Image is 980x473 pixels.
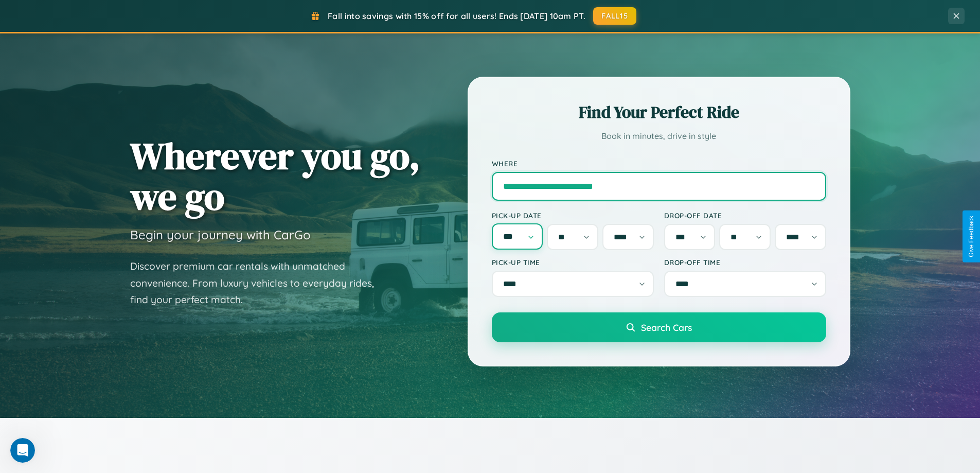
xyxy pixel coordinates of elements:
[492,101,826,124] h2: Find Your Perfect Ride
[492,129,826,144] p: Book in minutes, drive in style
[492,312,826,342] button: Search Cars
[130,135,420,217] h1: Wherever you go, we go
[130,258,387,308] p: Discover premium car rentals with unmatched convenience. From luxury vehicles to everyday rides, ...
[968,216,975,257] div: Give Feedback
[641,322,692,333] span: Search Cars
[664,258,826,267] label: Drop-off Time
[492,258,654,267] label: Pick-up Time
[492,159,826,168] label: Where
[664,211,826,220] label: Drop-off Date
[130,227,311,242] h3: Begin your journey with CarGo
[328,11,585,21] span: Fall into savings with 15% off for all users! Ends [DATE] 10am PT.
[492,211,654,220] label: Pick-up Date
[10,438,35,463] iframe: Intercom live chat
[593,7,636,25] button: FALL15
